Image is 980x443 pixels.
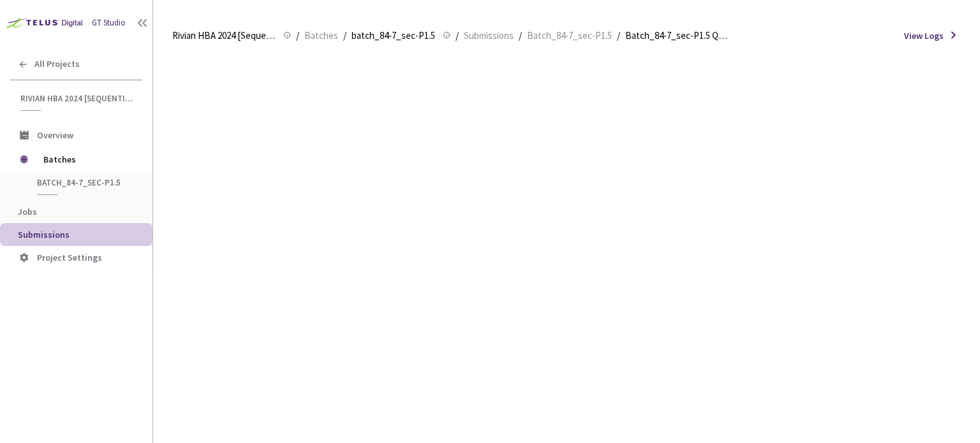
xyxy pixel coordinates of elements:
span: Project Settings [37,252,102,263]
li: / [456,28,459,43]
li: / [617,28,620,43]
span: Submissions [18,229,70,240]
span: batch_84-7_sec-P1.5 [352,28,435,43]
a: Submissions [461,28,516,42]
span: View Logs [904,29,944,42]
span: Batches [43,147,131,172]
div: GT Studio [92,17,126,29]
span: Jobs [18,206,37,217]
a: Batches [302,28,341,42]
span: batch_84-7_sec-P1.5 [37,177,131,188]
li: / [296,28,299,43]
span: Rivian HBA 2024 [Sequential] [172,28,276,43]
span: All Projects [34,59,80,69]
li: / [519,28,522,43]
li: / [343,28,346,43]
span: Overview [37,129,73,141]
span: Rivian HBA 2024 [Sequential] [20,93,135,104]
span: Batch_84-7_sec-P1.5 QC - [DATE] [625,28,729,43]
a: Batch_84-7_sec-P1.5 [524,28,614,42]
span: Submissions [464,28,514,43]
span: Batch_84-7_sec-P1.5 [527,28,612,43]
span: Batches [304,28,338,43]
